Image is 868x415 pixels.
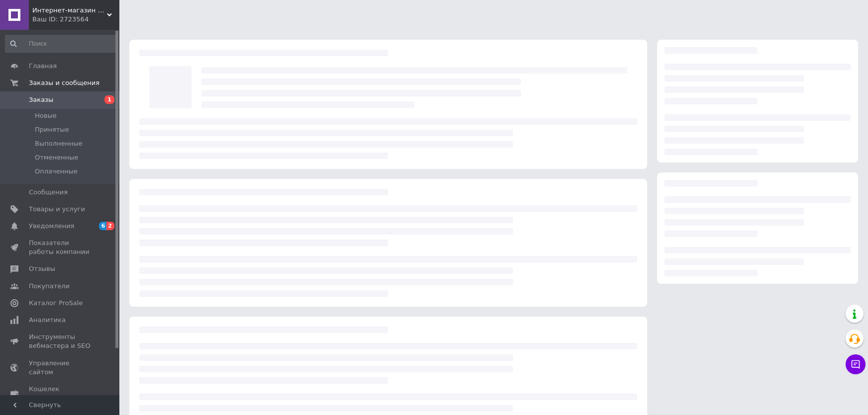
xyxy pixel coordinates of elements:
span: Оплаченные [35,167,78,176]
span: Выполненные [35,139,83,148]
span: 1 [104,95,114,104]
span: Инструменты вебмастера и SEO [29,332,92,350]
span: Отзывы [29,264,55,273]
span: Уведомления [29,222,74,231]
span: Покупатели [29,282,70,291]
button: Чат с покупателем [846,354,866,374]
span: Аналитика [29,316,66,325]
span: Заказы [29,95,53,104]
span: Показатели работы компании [29,239,92,256]
span: Заказы и сообщения [29,79,99,87]
span: Управление сайтом [29,359,92,377]
span: Сообщения [29,188,68,197]
span: Главная [29,62,57,71]
span: Новые [35,111,57,120]
div: Ваш ID: 2723564 [32,15,119,24]
span: 2 [106,222,114,230]
span: 6 [99,222,107,230]
span: Интернет-магазин "ЭВРИКА" [32,6,107,15]
span: Каталог ProSale [29,299,83,308]
span: Кошелек компании [29,385,92,403]
span: Товары и услуги [29,205,85,214]
input: Поиск [5,35,117,53]
span: Отмененные [35,153,78,162]
span: Принятые [35,125,69,134]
